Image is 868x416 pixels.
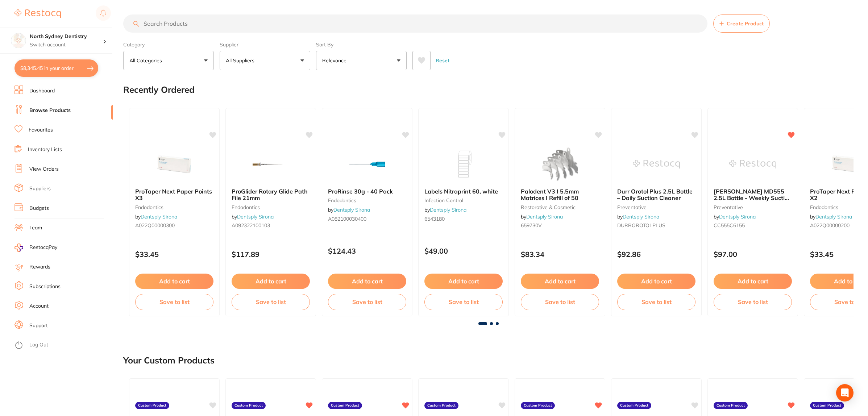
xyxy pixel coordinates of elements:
button: Add to cart [232,274,310,289]
h2: Recently Ordered [123,85,195,95]
label: Custom Product [810,402,844,409]
a: Favourites [29,126,53,134]
button: Save to list [714,294,792,310]
label: Custom Product [232,402,266,409]
img: ProRinse 30g - 40 Pack [344,146,391,182]
p: $49.00 [424,247,503,255]
img: North Sydney Dentistry [11,33,26,48]
a: Subscriptions [29,283,61,290]
b: Labels Nitraprint 60, white [424,188,503,195]
img: Labels Nitraprint 60, white [440,146,487,182]
a: RestocqPay [14,244,57,252]
b: Palodent V3 I 5.5mm Matrices I Refill of 50 [521,188,599,201]
label: Custom Product [135,402,169,409]
a: Dentsply Sirona [815,213,852,220]
a: Rewards [29,263,50,271]
div: Open Intercom Messenger [836,384,854,402]
small: CC555C6155 [714,222,792,228]
input: Search Products [123,14,707,33]
p: All Categories [129,57,165,64]
a: Dentsply Sirona [526,213,563,220]
button: $8,345.45 in your order [14,59,98,77]
p: $92.86 [617,250,695,258]
button: Add to cart [521,274,599,289]
img: Restocq Logo [14,9,61,18]
small: A082100030400 [328,216,406,222]
p: $33.45 [135,250,213,258]
button: Log Out [14,340,111,351]
button: Add to cart [617,274,695,289]
button: Save to list [232,294,310,310]
a: Account [29,303,49,310]
small: 6543180 [424,216,503,222]
small: endodontics [232,204,310,210]
button: Create Product [713,14,770,33]
a: View Orders [29,166,59,173]
h2: Your Custom Products [123,355,215,366]
img: Durr Orotol Plus 2.5L Bottle – Daily Suction Cleaner [633,146,680,182]
span: by [135,213,177,220]
button: Save to list [328,294,406,310]
h4: North Sydney Dentistry [30,33,103,40]
b: ProGlider Rotary Glide Path File 21mm [232,188,310,201]
label: Sort By [316,41,407,48]
a: Team [29,224,42,232]
button: Save to list [424,294,503,310]
small: infection control [424,197,503,203]
small: endodontics [135,204,213,210]
small: restorative & cosmetic [521,204,599,210]
small: endodontics [328,197,406,203]
a: Restocq Logo [14,5,61,22]
p: $97.00 [714,250,792,258]
small: preventative [714,204,792,210]
b: Durr MD555 2.5L Bottle - Weekly Suction Cleaner [714,188,792,201]
button: Save to list [135,294,213,310]
a: Dentsply Sirona [623,213,659,220]
label: Custom Product [714,402,748,409]
small: A022Q00000300 [135,222,213,228]
a: Dentsply Sirona [141,213,177,220]
small: 659730V [521,222,599,228]
b: ProRinse 30g - 40 Pack [328,188,406,195]
span: by [810,213,852,220]
b: ProTaper Next Paper Points X3 [135,188,213,201]
span: by [521,213,563,220]
small: preventative [617,204,695,210]
span: by [714,213,756,220]
label: Category [123,41,214,48]
a: Browse Products [29,107,71,114]
button: Save to list [521,294,599,310]
img: Palodent V3 I 5.5mm Matrices I Refill of 50 [536,146,583,182]
b: Durr Orotol Plus 2.5L Bottle – Daily Suction Cleaner [617,188,695,201]
small: DURROROTOLPLUS [617,222,695,228]
a: Log Out [29,341,48,349]
a: Support [29,322,48,329]
button: Add to cart [424,274,503,289]
p: $117.89 [232,250,310,258]
a: Budgets [29,205,49,212]
button: Reset [433,51,452,70]
a: Dentsply Sirona [719,213,756,220]
span: RestocqPay [29,244,57,251]
img: ProGlider Rotary Glide Path File 21mm [247,146,294,182]
img: RestocqPay [14,244,23,252]
span: by [232,213,274,220]
button: Add to cart [328,274,406,289]
a: Dentsply Sirona [333,207,370,213]
button: All Suppliers [220,51,310,70]
label: Supplier [220,41,310,48]
span: by [617,213,659,220]
span: Create Product [727,21,764,26]
img: ProTaper Next Paper Points X3 [151,146,198,182]
p: $124.43 [328,247,406,255]
p: Relevance [322,57,349,64]
a: Suppliers [29,185,51,192]
button: Save to list [617,294,695,310]
button: Add to cart [714,274,792,289]
p: Switch account [30,41,103,49]
label: Custom Product [617,402,651,409]
span: by [328,207,370,213]
small: A092322100103 [232,222,310,228]
img: Durr MD555 2.5L Bottle - Weekly Suction Cleaner [729,146,776,182]
button: Relevance [316,51,407,70]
